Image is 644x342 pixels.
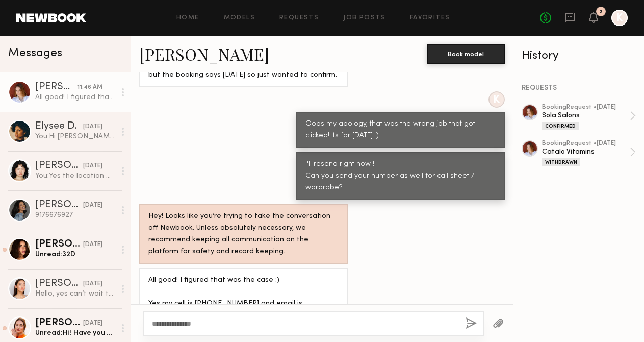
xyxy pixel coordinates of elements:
[279,15,319,21] a: Requests
[35,239,83,250] div: [PERSON_NAME]
[427,44,505,64] button: Book model
[305,118,496,142] div: Oops my apology, that was the wrong job that got clicked! Its for [DATE] :)
[35,92,115,102] div: All good! I figured that was the case :) Yes my cell is [PHONE_NUMBER] and email is [EMAIL_ADDRES...
[410,15,450,21] a: Favorites
[35,250,115,259] div: Unread: 32D
[35,279,83,289] div: [PERSON_NAME]
[83,279,102,289] div: [DATE]
[224,15,255,21] a: Models
[35,200,83,210] div: [PERSON_NAME]
[599,9,603,15] div: 2
[305,159,496,194] div: I'll resend right now ! Can you send your number as well for call sheet / wardrobe?
[343,15,385,21] a: Job Posts
[542,122,579,130] div: Confirmed
[542,104,630,111] div: booking Request • [DATE]
[542,104,636,130] a: bookingRequest •[DATE]Sola SalonsConfirmed
[542,140,636,166] a: bookingRequest •[DATE]Catalo VitaminsWithdrawn
[83,161,102,171] div: [DATE]
[522,50,636,62] div: History
[611,10,628,26] a: K
[148,275,339,322] div: All good! I figured that was the case :) Yes my cell is [PHONE_NUMBER] and email is [EMAIL_ADDRES...
[35,121,83,132] div: Elysee D.
[148,211,339,258] div: Hey! Looks like you’re trying to take the conversation off Newbook. Unless absolutely necessary, ...
[542,158,580,166] div: Withdrawn
[427,49,505,58] a: Book model
[542,147,630,157] div: Catalo Vitamins
[8,47,62,59] span: Messages
[35,210,115,220] div: 9176676927
[83,201,102,210] div: [DATE]
[542,140,630,147] div: booking Request • [DATE]
[176,15,199,21] a: Home
[35,328,115,338] div: Unread: Hi! Have you had a chance to send the bra yet? Thank you!
[35,318,83,328] div: [PERSON_NAME]
[35,171,115,181] div: You: Yes the location will be in [GEOGRAPHIC_DATA]! What rate were you thinking?
[83,319,102,328] div: [DATE]
[77,83,102,92] div: 11:46 AM
[522,85,636,92] div: REQUESTS
[35,289,115,299] div: Hello, yes can’t wait to work with you! [PHONE_NUMBER]
[139,43,269,65] a: [PERSON_NAME]
[35,82,77,92] div: [PERSON_NAME]
[35,132,115,141] div: You: Hi [PERSON_NAME], just wanted to follow up here :)
[542,111,630,120] div: Sola Salons
[83,122,102,132] div: [DATE]
[83,240,102,250] div: [DATE]
[35,161,83,171] div: [PERSON_NAME]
